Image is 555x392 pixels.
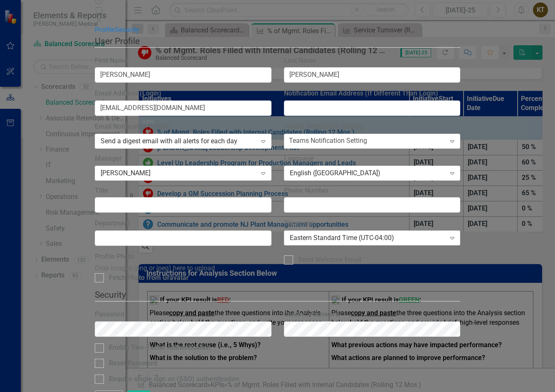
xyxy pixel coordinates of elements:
[95,89,271,98] label: Email Address (Login)
[95,122,271,132] label: Email Notification Setting
[284,122,461,132] label: Teams Notification Setting
[290,233,446,243] div: Eastern Standard Time (UTC-04:00)
[109,273,189,283] div: Fetch Photo from Gravatar
[95,252,271,262] label: Profile Photo
[95,219,271,228] label: Department
[298,255,361,265] div: Send Welcome Email
[95,186,271,196] label: Title
[101,136,257,146] div: Send a digest email with all alerts for each day
[109,343,211,353] div: Enable Two-Factor Authentication
[95,264,271,273] div: Drop images (png or jpeg) here to upload
[101,168,257,178] div: [PERSON_NAME]
[284,56,461,66] label: Last Name
[109,359,157,368] div: Reset Password
[95,310,271,319] label: Password
[95,35,461,48] legend: User Profile
[289,136,367,146] div: Teams Notification Setting
[284,310,461,319] label: Confirm Password
[115,26,139,34] a: Security
[284,186,461,196] label: Phone Number
[95,26,115,34] a: Profile
[95,154,271,164] label: Manager
[95,289,461,301] legend: Security
[284,89,461,98] label: Notification Email Address (If Different Than Login)
[284,154,461,164] label: Language
[109,375,239,384] div: Require single sign on (SSO) authentication
[284,219,461,228] label: Timezone
[95,56,271,66] label: First Name
[290,168,446,178] div: English ([GEOGRAPHIC_DATA])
